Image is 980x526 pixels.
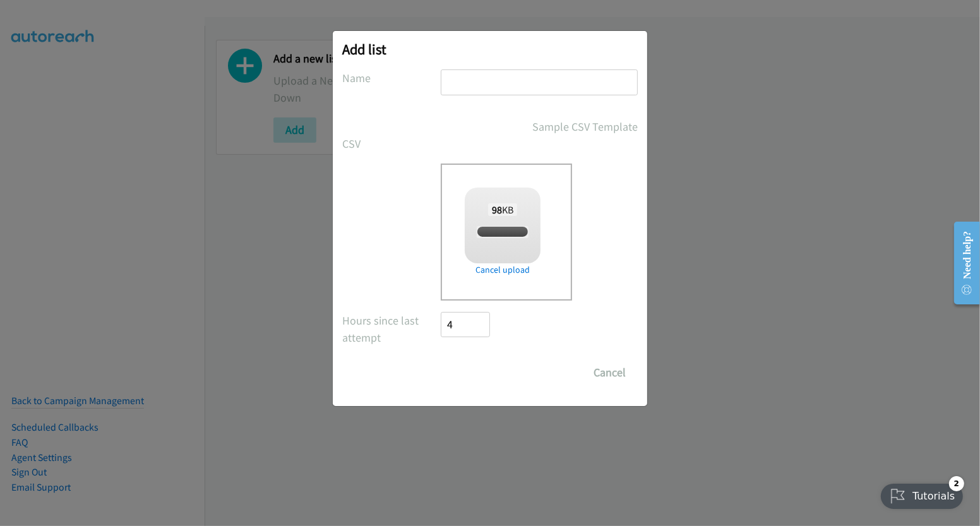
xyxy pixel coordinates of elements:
[492,203,502,216] strong: 98
[873,471,971,517] iframe: Checklist
[582,360,638,385] button: Cancel
[944,213,980,313] iframe: Resource Center
[342,40,638,58] h2: Add list
[342,135,441,152] label: CSV
[465,263,541,277] a: Cancel upload
[477,226,528,238] span: split_1(9).csv
[532,118,638,135] a: Sample CSV Template
[488,203,518,216] span: KB
[342,69,441,87] label: Name
[342,312,441,346] label: Hours since last attempt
